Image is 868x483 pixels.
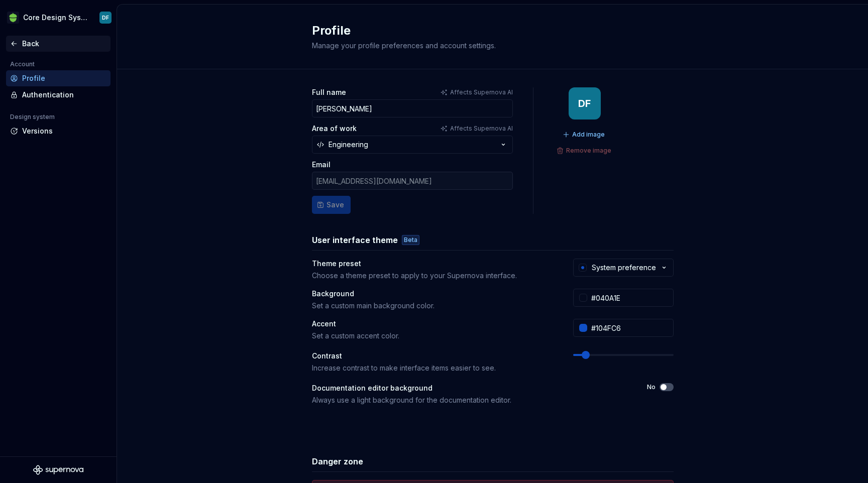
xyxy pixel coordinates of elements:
[312,351,555,361] div: Contrast
[312,234,398,246] h3: User interface theme
[6,36,111,52] a: Back
[312,395,629,405] div: Always use a light background for the documentation editor.
[578,99,591,107] div: DF
[6,58,39,70] div: Account
[312,301,555,311] div: Set a custom main background color.
[6,111,59,123] div: Design system
[573,259,674,277] button: System preference
[312,271,555,281] div: Choose a theme preset to apply to your Supernova interface.
[6,123,111,139] a: Versions
[312,289,555,299] div: Background
[402,235,419,245] div: Beta
[22,126,106,136] div: Versions
[312,87,346,97] label: Full name
[450,125,513,133] p: Affects Supernova AI
[312,455,363,467] h3: Danger zone
[312,259,555,269] div: Theme preset
[587,319,674,337] input: #104FC6
[23,13,87,23] div: Core Design System
[312,319,555,329] div: Accent
[450,88,513,96] p: Affects Supernova AI
[592,263,656,273] div: System preference
[22,90,106,100] div: Authentication
[22,39,106,49] div: Back
[33,465,83,475] svg: Supernova Logo
[329,140,368,150] div: Engineering
[2,7,115,29] button: Core Design SystemDF
[312,331,555,341] div: Set a custom accent color.
[312,23,662,39] h2: Profile
[312,383,629,393] div: Documentation editor background
[102,14,109,22] div: DF
[22,73,106,83] div: Profile
[6,87,111,103] a: Authentication
[312,363,555,373] div: Increase contrast to make interface items easier to see.
[587,289,674,307] input: #FFFFFF
[312,124,357,134] label: Area of work
[572,131,605,139] span: Add image
[560,128,609,142] button: Add image
[7,12,19,24] img: 236da360-d76e-47e8-bd69-d9ae43f958f1.png
[312,160,331,170] label: Email
[312,41,496,50] span: Manage your profile preferences and account settings.
[6,70,111,86] a: Profile
[647,383,656,391] label: No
